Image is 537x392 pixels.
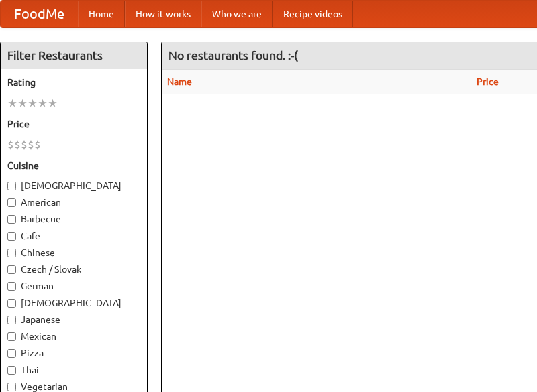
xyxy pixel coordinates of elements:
label: Mexican [7,330,140,343]
li: $ [21,137,28,152]
label: [DEMOGRAPHIC_DATA] [7,179,140,192]
input: Chinese [7,249,16,257]
a: Home [78,1,125,27]
li: ★ [7,96,17,111]
h4: Filter Restaurants [1,42,147,69]
li: ★ [17,96,28,111]
h5: Price [7,117,140,131]
label: [DEMOGRAPHIC_DATA] [7,296,140,310]
input: Japanese [7,316,16,324]
label: Barbecue [7,212,140,226]
li: ★ [28,96,38,111]
li: $ [7,137,14,152]
li: $ [28,137,34,152]
label: Japanese [7,313,140,326]
label: German [7,279,140,293]
input: Cafe [7,232,16,241]
input: Barbecue [7,215,16,224]
input: Thai [7,366,16,375]
li: ★ [48,96,58,111]
a: How it works [125,1,201,27]
label: Thai [7,363,140,377]
h5: Rating [7,76,140,89]
a: Recipe videos [273,1,353,27]
a: Price [477,76,499,87]
a: Name [167,76,192,87]
input: Czech / Slovak [7,265,16,274]
li: $ [14,137,21,152]
input: [DEMOGRAPHIC_DATA] [7,182,16,190]
input: Mexican [7,332,16,341]
input: German [7,282,16,291]
label: Pizza [7,346,140,360]
ng-pluralize: No restaurants found. :-( [168,49,298,62]
input: American [7,198,16,207]
li: ★ [38,96,48,111]
input: Vegetarian [7,383,16,391]
label: Cafe [7,229,140,243]
label: Chinese [7,246,140,259]
a: Who we are [201,1,273,27]
li: $ [34,137,41,152]
h5: Cuisine [7,159,140,172]
a: FoodMe [1,1,78,27]
label: American [7,196,140,209]
label: Czech / Slovak [7,263,140,276]
input: [DEMOGRAPHIC_DATA] [7,299,16,308]
input: Pizza [7,349,16,358]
